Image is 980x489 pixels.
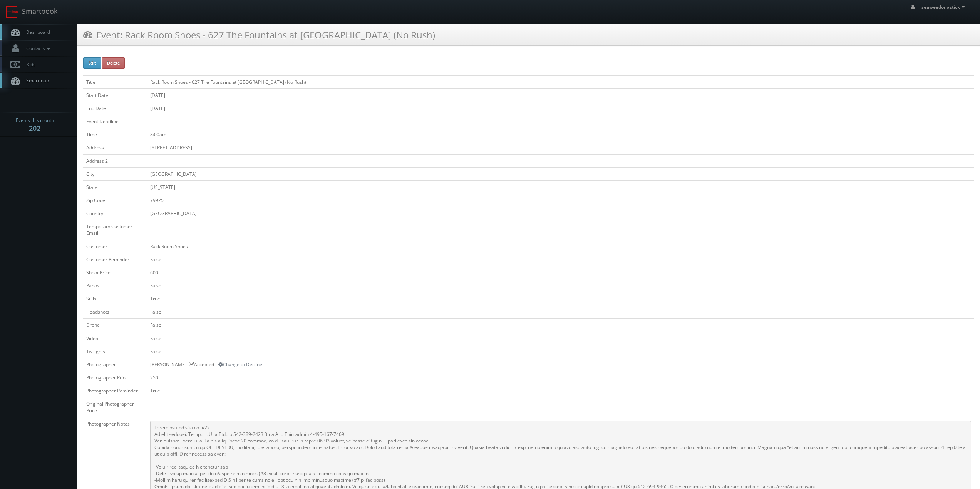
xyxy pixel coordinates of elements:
[16,117,54,124] span: Events this month
[22,29,50,35] span: Dashboard
[83,141,147,154] td: Address
[83,253,147,266] td: Customer Reminder
[147,128,974,141] td: 8:00am
[83,167,147,180] td: City
[83,397,147,417] td: Original Photographer Price
[147,194,974,207] td: 79925
[83,128,147,141] td: Time
[29,124,40,133] strong: 202
[83,88,147,102] td: Start Date
[83,75,147,88] td: Title
[83,194,147,207] td: Zip Code
[147,345,974,358] td: False
[83,358,147,371] td: Photographer
[147,240,974,253] td: Rack Room Shoes
[22,45,52,52] span: Contacts
[83,115,147,128] td: Event Deadline
[22,77,49,84] span: Smartmap
[147,358,974,371] td: [PERSON_NAME] - Accepted --
[83,57,101,69] button: Edit
[83,371,147,384] td: Photographer Price
[83,384,147,397] td: Photographer Reminder
[147,207,974,220] td: [GEOGRAPHIC_DATA]
[83,305,147,319] td: Headshots
[83,102,147,115] td: End Date
[83,319,147,332] td: Drone
[147,305,974,319] td: False
[6,6,18,18] img: smartbook-logo.png
[147,253,974,266] td: False
[83,332,147,345] td: Video
[147,141,974,154] td: [STREET_ADDRESS]
[147,371,974,384] td: 250
[147,167,974,180] td: [GEOGRAPHIC_DATA]
[83,28,435,42] h3: Event: Rack Room Shoes - 627 The Fountains at [GEOGRAPHIC_DATA] (No Rush)
[83,240,147,253] td: Customer
[83,180,147,194] td: State
[83,154,147,167] td: Address 2
[83,345,147,358] td: Twilights
[147,88,974,102] td: [DATE]
[83,292,147,305] td: Stills
[147,180,974,194] td: [US_STATE]
[147,384,974,397] td: True
[22,61,35,68] span: Bids
[147,292,974,305] td: True
[147,266,974,279] td: 600
[147,319,974,332] td: False
[83,220,147,240] td: Temporary Customer Email
[147,75,974,88] td: Rack Room Shoes - 627 The Fountains at [GEOGRAPHIC_DATA] (No Rush)
[147,102,974,115] td: [DATE]
[147,279,974,292] td: False
[83,207,147,220] td: Country
[921,4,967,10] span: seaweedonastick
[147,332,974,345] td: False
[83,266,147,279] td: Shoot Price
[83,279,147,292] td: Panos
[218,361,262,368] a: Change to Decline
[102,57,125,69] button: Delete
